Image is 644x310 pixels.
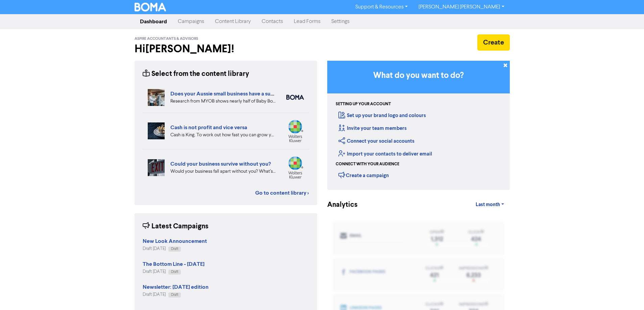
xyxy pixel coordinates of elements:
div: Analytics [327,200,349,210]
span: Draft [171,293,178,297]
a: Could your business survive without you? [170,161,271,167]
div: Setting up your account [336,101,391,107]
iframe: Chat Widget [610,278,644,310]
a: Import your contacts to deliver email [338,151,432,157]
div: Cash is King. To work out how fast you can grow your business, you need to look at your projected... [170,132,276,139]
a: Lead Forms [288,15,326,28]
span: Last month [476,202,500,208]
img: boma [286,95,304,100]
div: Connect with your audience [336,161,399,167]
a: Dashboard [135,15,172,28]
a: Set up your brand logo and colours [338,112,426,119]
a: [PERSON_NAME] [PERSON_NAME] [413,2,509,12]
a: Does your Aussie small business have a succession plan? [170,90,306,97]
a: New Look Announcement [143,239,207,244]
div: Create a campaign [338,170,389,180]
a: Last month [470,198,509,212]
a: The Bottom Line - [DATE] [143,262,205,267]
div: Draft [DATE] [143,269,205,275]
h2: Hi [PERSON_NAME] ! [135,43,317,55]
span: Draft [171,247,178,251]
a: Settings [326,15,355,28]
strong: Newsletter: [DATE] edition [143,284,209,290]
strong: The Bottom Line - [DATE] [143,261,205,267]
img: wolterskluwer [286,120,304,142]
strong: New Look Announcement [143,238,207,245]
div: Draft [DATE] [143,246,207,252]
div: Select from the content library [143,69,249,79]
span: Aspire Accountants & Advisors [135,36,198,41]
div: Latest Campaigns [143,221,209,232]
a: Support & Resources [350,2,413,12]
div: Getting Started in BOMA [327,61,510,190]
span: Draft [171,270,178,274]
div: Draft [DATE] [143,291,209,298]
a: Go to content library > [255,189,309,197]
button: Create [477,34,510,51]
a: Newsletter: [DATE] edition [143,285,209,290]
a: Content Library [210,15,256,28]
img: wolterskluwer [286,156,304,179]
div: Research from MYOB shows nearly half of Baby Boomer business owners are planning to exit in the n... [170,98,276,105]
a: Campaigns [172,15,210,28]
a: Contacts [256,15,288,28]
img: BOMA Logo [135,3,166,11]
a: Cash is not profit and vice versa [170,124,247,131]
a: Invite your team members [338,125,407,132]
h3: What do you want to do? [337,71,500,81]
div: Would your business fall apart without you? What’s your Plan B in case of accident, illness, or j... [170,168,276,175]
a: Connect your social accounts [338,138,414,144]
